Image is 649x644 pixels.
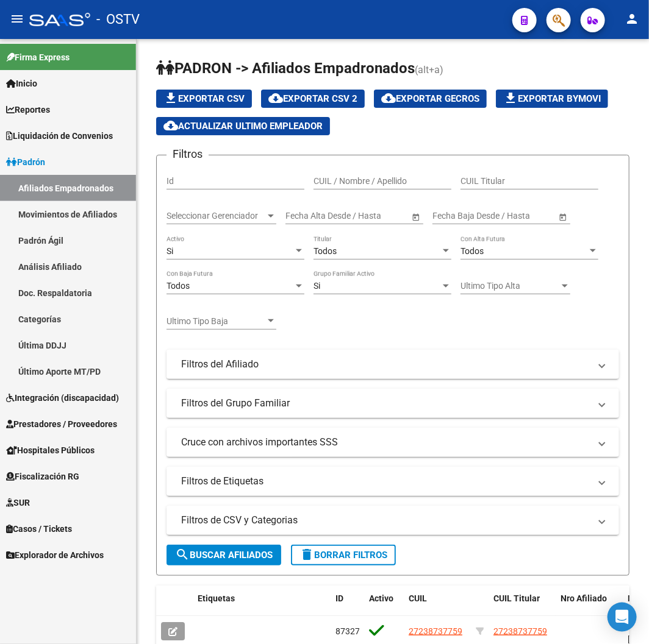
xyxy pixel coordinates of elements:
mat-expansion-panel-header: Cruce con archivos importantes SSS [167,428,619,457]
mat-panel-title: Cruce con archivos importantes SSS [181,436,590,449]
datatable-header-cell: Etiquetas [193,586,331,626]
mat-expansion-panel-header: Filtros de CSV y Categorias [167,506,619,535]
button: Buscar Afiliados [167,545,281,565]
span: Activo [369,593,393,603]
div: Open Intercom Messenger [608,603,637,632]
span: Ultimo Tipo Alta [461,281,559,291]
datatable-header-cell: Nro Afiliado [556,586,623,626]
span: Todos [314,246,337,256]
span: 87327 [335,626,360,636]
datatable-header-cell: Activo [364,586,404,626]
mat-icon: file_download [503,91,518,105]
button: Exportar GECROS [374,90,487,108]
span: Reportes [6,103,50,116]
button: Borrar Filtros [291,545,396,565]
h3: Filtros [167,146,209,163]
span: CUIL Titular [493,593,540,603]
span: - OSTV [96,6,140,33]
input: Fecha fin [487,211,547,221]
mat-icon: cloud_download [381,91,396,105]
span: Fiscalización RG [6,470,79,483]
mat-icon: menu [10,12,24,26]
mat-icon: cloud_download [268,91,283,105]
span: CUIL [409,593,427,603]
datatable-header-cell: CUIL Titular [489,586,556,626]
span: Todos [167,281,190,291]
mat-icon: search [175,547,190,562]
span: Casos / Tickets [6,522,72,536]
span: Todos [461,246,484,256]
mat-panel-title: Filtros de Etiquetas [181,475,590,488]
span: Exportar GECROS [381,93,479,104]
span: Exportar CSV [163,93,245,104]
span: PADRON -> Afiliados Empadronados [156,60,415,77]
datatable-header-cell: CUIL [404,586,471,626]
button: Exportar CSV [156,90,252,108]
span: Explorador de Archivos [6,548,104,562]
span: 27238737759 [493,626,547,636]
mat-expansion-panel-header: Filtros de Etiquetas [167,467,619,496]
mat-icon: delete [299,547,314,562]
span: SUR [6,496,30,509]
button: Exportar Bymovi [496,90,608,108]
mat-panel-title: Filtros de CSV y Categorias [181,514,590,527]
mat-icon: cloud_download [163,118,178,133]
span: Borrar Filtros [299,550,387,561]
input: Fecha inicio [285,211,330,221]
span: Hospitales Públicos [6,444,95,457]
button: Actualizar ultimo Empleador [156,117,330,135]
mat-icon: person [625,12,639,26]
span: Si [167,246,173,256]
span: Exportar CSV 2 [268,93,357,104]
span: Liquidación de Convenios [6,129,113,143]
span: ID [335,593,343,603]
datatable-header-cell: ID [331,586,364,626]
button: Open calendar [556,210,569,223]
mat-expansion-panel-header: Filtros del Grupo Familiar [167,389,619,418]
mat-expansion-panel-header: Filtros del Afiliado [167,350,619,379]
button: Open calendar [409,210,422,223]
span: Padrón [6,155,45,169]
span: Prestadores / Proveedores [6,417,117,431]
mat-icon: file_download [163,91,178,105]
span: Buscar Afiliados [175,550,273,561]
span: Integración (discapacidad) [6,391,119,405]
span: Exportar Bymovi [503,93,601,104]
span: Etiquetas [198,593,235,603]
span: Actualizar ultimo Empleador [163,121,323,132]
span: Seleccionar Gerenciador [167,211,265,221]
span: Nro Afiliado [561,593,607,603]
span: Inicio [6,77,37,90]
button: Exportar CSV 2 [261,90,365,108]
span: 27238737759 [409,626,462,636]
span: (alt+a) [415,64,443,76]
input: Fecha fin [340,211,400,221]
span: Firma Express [6,51,70,64]
mat-panel-title: Filtros del Afiliado [181,358,590,371]
span: Si [314,281,320,291]
span: Ultimo Tipo Baja [167,316,265,327]
mat-panel-title: Filtros del Grupo Familiar [181,397,590,410]
input: Fecha inicio [432,211,477,221]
